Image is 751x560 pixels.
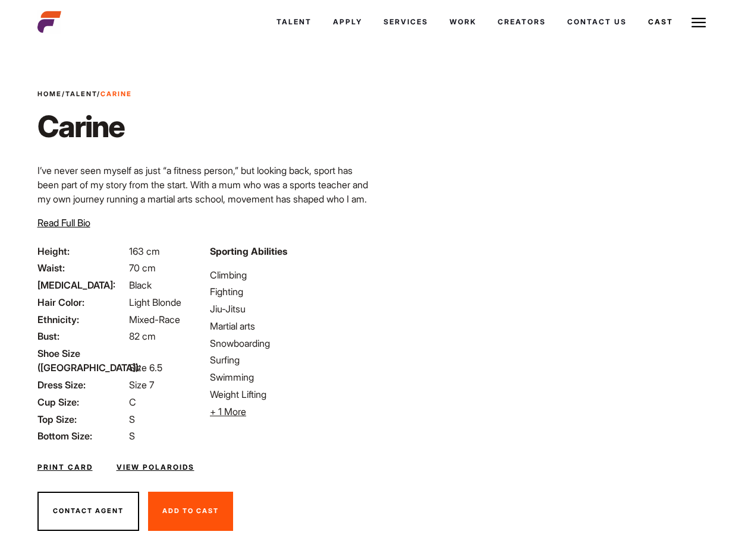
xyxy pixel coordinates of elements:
span: Shoe Size ([GEOGRAPHIC_DATA]): [37,346,127,375]
span: Bust: [37,329,127,343]
li: Snowboarding [210,336,368,350]
span: Bottom Size: [37,429,127,443]
a: Talent [266,6,322,38]
span: Size 7 [129,379,154,391]
li: Surfing [210,353,368,367]
h1: Carine [37,109,132,144]
span: Size 6.5 [129,362,162,374]
span: Ethnicity: [37,312,127,327]
span: S [129,413,135,425]
button: Read Full Bio [37,216,90,230]
span: C [129,396,136,408]
span: 163 cm [129,245,160,257]
li: Swimming [210,370,368,384]
a: Cast [637,6,684,38]
img: cropped-aefm-brand-fav-22-square.png [37,10,61,34]
span: Add To Cast [162,507,219,515]
span: + 1 More [210,406,246,417]
a: Print Card [37,462,93,473]
span: Hair Color: [37,295,127,309]
button: Contact Agent [37,492,139,531]
span: S [129,430,135,442]
span: Cup Size: [37,395,127,409]
span: Top Size: [37,412,127,426]
span: Mixed-Race [129,314,180,325]
li: Weight Lifting [210,387,368,401]
a: Home [37,90,62,98]
a: Creators [487,6,557,38]
li: Jiu-Jitsu [210,302,368,316]
span: Dress Size: [37,378,127,392]
a: View Polaroids [117,462,194,473]
span: Black [129,279,152,291]
span: Read Full Bio [37,217,90,229]
span: 70 cm [129,262,156,274]
a: Apply [322,6,373,38]
a: Services [373,6,439,38]
span: 82 cm [129,330,156,342]
a: Work [439,6,487,38]
a: Contact Us [557,6,637,38]
strong: Sporting Abilities [210,245,287,257]
button: Add To Cast [148,492,233,531]
span: Waist: [37,261,127,275]
span: [MEDICAL_DATA]: [37,278,127,292]
a: Talent [65,90,97,98]
li: Fighting [210,284,368,299]
li: Martial arts [210,319,368,333]
p: I’ve never seen myself as just “a fitness person,” but looking back, sport has been part of my st... [37,163,369,263]
strong: Carine [100,90,132,98]
li: Climbing [210,268,368,282]
img: Burger icon [692,15,706,30]
span: Light Blonde [129,296,181,308]
span: / / [37,89,132,99]
span: Height: [37,244,127,258]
